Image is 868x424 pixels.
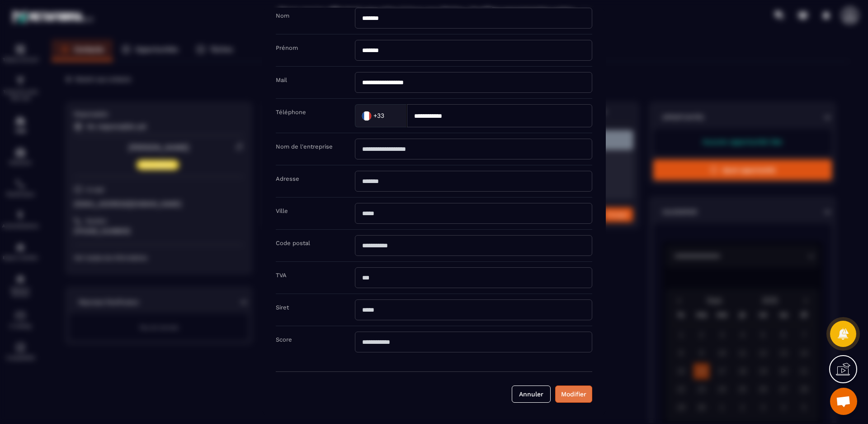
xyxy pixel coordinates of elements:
[555,385,592,403] button: Modifier
[276,143,333,150] label: Nom de l'entreprise
[276,44,298,51] label: Prénom
[276,207,288,214] label: Ville
[276,12,289,19] label: Nom
[276,272,287,279] label: TVA
[373,111,384,120] span: +33
[276,109,306,116] label: Téléphone
[276,77,287,83] label: Mail
[358,106,376,125] img: Country Flag
[512,385,551,403] button: Annuler
[830,388,857,415] div: Ouvrir le chat
[276,240,310,246] label: Code postal
[276,336,292,343] label: Score
[355,104,407,127] div: Search for option
[276,175,299,182] label: Adresse
[276,304,289,311] label: Siret
[386,109,397,122] input: Search for option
